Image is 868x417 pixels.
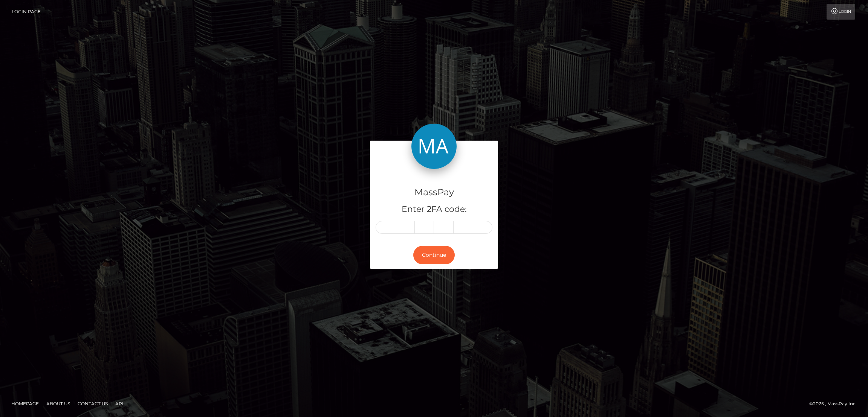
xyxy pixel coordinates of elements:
a: API [112,398,127,409]
img: MassPay [411,124,457,169]
div: © 2025 , MassPay Inc. [809,400,862,408]
a: Login [827,4,855,20]
a: Login Page [12,4,41,20]
button: Continue [413,246,455,264]
h4: MassPay [376,186,492,199]
a: Homepage [8,398,42,409]
h5: Enter 2FA code: [376,204,492,215]
a: About Us [43,398,73,409]
a: Contact Us [75,398,111,409]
